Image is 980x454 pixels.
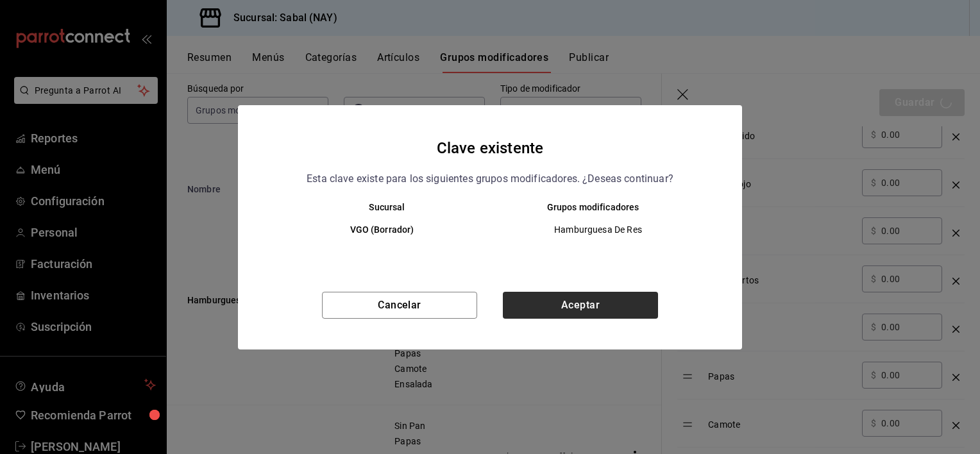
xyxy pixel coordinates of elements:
p: Esta clave existe para los siguientes grupos modificadores. ¿Deseas continuar? [307,171,673,187]
button: Aceptar [503,292,658,319]
button: Cancelar [322,292,477,319]
h4: Clave existente [437,136,543,160]
th: Sucursal [264,202,490,212]
h6: VGO (Borrador) [284,223,480,237]
span: Hamburguesa De Res [501,223,695,236]
th: Grupos modificadores [490,202,716,212]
